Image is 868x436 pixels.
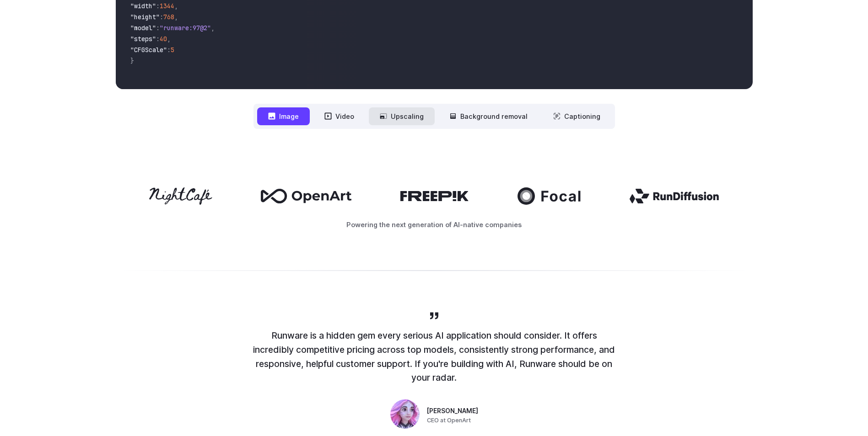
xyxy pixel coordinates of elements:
[174,2,178,10] span: ,
[116,219,753,230] p: Powering the next generation of AI-native companies
[160,35,167,43] span: 40
[130,46,167,54] span: "CFGScale"
[427,416,471,425] span: CEO at OpenArt
[251,329,617,385] p: Runware is a hidden gem every serious AI application should consider. It offers incredibly compet...
[211,24,215,32] span: ,
[130,57,134,65] span: }
[156,35,160,43] span: :
[130,2,156,10] span: "width"
[174,13,178,21] span: ,
[542,107,611,125] button: Captioning
[160,24,211,32] span: "runware:97@2"
[130,35,156,43] span: "steps"
[160,13,163,21] span: :
[167,35,171,43] span: ,
[390,399,420,429] img: Person
[130,24,156,32] span: "model"
[130,13,160,21] span: "height"
[160,2,174,10] span: 1344
[313,107,365,125] button: Video
[167,46,171,54] span: :
[156,2,160,10] span: :
[438,107,539,125] button: Background removal
[369,107,435,125] button: Upscaling
[427,406,478,416] span: [PERSON_NAME]
[171,46,174,54] span: 5
[163,13,174,21] span: 768
[156,24,160,32] span: :
[257,107,310,125] button: Image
